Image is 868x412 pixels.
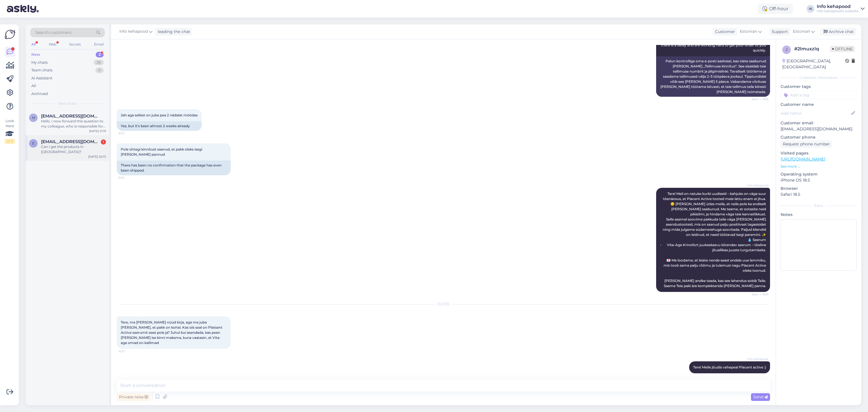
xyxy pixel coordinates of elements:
[31,91,48,97] div: Archived
[101,139,106,145] div: 1
[794,46,830,52] div: # 2lmuxzlq
[656,56,770,97] div: Palun kontrollige oma e-posti aadressi, kas olete saabunud [PERSON_NAME] „Tellimuse kinnitus“. Se...
[781,186,857,191] p: Browser
[41,119,106,129] div: Hello, I now forward this question to my colleague, who is responsible for this. The reply will b...
[753,394,768,399] span: Send
[758,4,793,14] div: Off-hour
[781,212,857,218] p: Notes
[781,150,857,156] p: Visited pages
[747,183,768,188] span: Info kehapood
[781,177,857,183] p: iPhone OS 18.5
[781,91,857,99] input: Add a tag
[118,131,140,135] span: 9:03
[740,28,757,35] span: Estonian
[820,28,856,36] div: Archive chat
[68,41,82,48] div: Socials
[89,129,106,133] div: [DATE] 21:19
[121,320,223,345] span: Tere, ma [PERSON_NAME] nüüd kirja, aga ma juba [PERSON_NAME], et pakk on kohal. Kas siis seal on ...
[817,4,858,9] div: Info kehapood
[781,120,857,126] p: Customer email
[93,41,105,48] div: Email
[713,29,735,35] div: Customer
[830,46,855,52] span: Offline
[793,28,810,35] span: Estonian
[660,191,767,288] span: Tere! Meil on natuke kurbi uudiseid – kahjuks on väga suur tõenäosus, et Placent Active tooted me...
[41,139,100,144] span: erifasultana@gmail.com
[117,160,231,175] div: There has been no confirmation that the package has even been shipped.
[747,357,768,361] span: Info kehapood
[31,67,52,73] div: Team chats
[747,292,768,296] span: Seen ✓ 9:56
[117,302,770,307] div: [DATE]
[5,139,15,144] div: 2 / 3
[781,84,857,90] p: Customer tags
[31,75,52,81] div: AI Assistant
[117,121,202,131] div: Yes, but it's been almost 2 weeks already
[118,349,140,353] span: 16:31
[119,28,148,35] span: Info kehapood
[781,126,857,132] p: [EMAIL_ADDRESS][DOMAIN_NAME]
[781,156,825,162] a: [URL][DOMAIN_NAME]
[747,97,768,101] span: Seen ✓ 8:58
[817,9,858,13] div: Info kehapood's website
[118,176,140,180] span: 9:05
[88,154,106,159] div: [DATE] 20:13
[781,164,857,169] p: See more ...
[41,114,100,119] span: Meisterliina8@gmail.com
[48,41,58,48] div: Web
[817,4,865,13] a: Info kehapoodInfo kehapood's website
[781,102,857,108] p: Customer name
[781,140,832,148] div: Request phone number
[806,5,814,13] div: IK
[781,110,850,116] input: Add name
[782,58,845,70] div: [GEOGRAPHIC_DATA], [GEOGRAPHIC_DATA]
[5,29,15,40] img: Askly Logo
[96,52,104,57] div: 2
[32,141,34,145] span: e
[35,30,71,36] span: Search customers
[781,171,857,177] p: Operating system
[5,118,15,144] div: Look Here
[32,116,35,120] span: M
[30,41,37,48] div: All
[747,374,768,378] span: 16:41
[781,203,857,208] div: Extra
[693,365,766,369] span: Tere! Meile jõudis vahepeal Placent active :)
[58,101,77,106] span: New chats
[31,60,48,65] div: My chats
[781,191,857,197] p: Safari 18.5
[121,147,203,156] span: Pole ühtegi kinnitust saanud, et pakk oleks isegi [PERSON_NAME] pannud
[94,60,104,65] div: 26
[155,29,190,35] div: leading the chat
[769,29,788,35] div: Support
[41,144,106,154] div: Can I get the products in [GEOGRAPHIC_DATA]?
[781,134,857,140] p: Customer phone
[31,83,36,89] div: All
[781,75,857,80] div: Customer information
[121,113,198,117] span: Jah aga sellest on juba pea 2 nädalat möödas
[31,52,40,57] div: New
[117,393,150,401] div: Private note
[786,48,788,52] span: 2
[95,67,104,73] div: 0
